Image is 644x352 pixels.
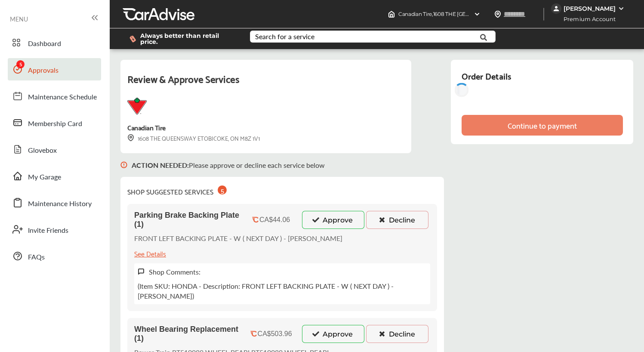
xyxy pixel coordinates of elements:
[120,153,127,177] img: svg+xml;base64,PHN2ZyB3aWR0aD0iMTYiIGhlaWdodD0iMTciIHZpZXdCb3g9IjAgMCAxNiAxNyIgZmlsbD0ibm9uZSIgeG...
[127,70,404,97] div: Review & Approve Services
[8,85,101,107] a: Maintenance Schedule
[551,3,561,14] img: jVpblrzwTbfkPYzPPzSLxeg0AAAAASUVORK5CYII=
[28,225,68,236] span: Invite Friends
[127,134,134,142] img: svg+xml;base64,PHN2ZyB3aWR0aD0iMTYiIGhlaWdodD0iMTciIHZpZXdCb3g9IjAgMCAxNiAxNyIgZmlsbD0ibm9uZSIgeG...
[8,31,101,54] a: Dashboard
[218,185,227,195] div: 5
[134,325,240,343] span: Wheel Bearing Replacement (1)
[398,11,574,17] span: Canadian Tire , 1608 THE [GEOGRAPHIC_DATA] ETOBICOKE , ON M8Z 1V1
[138,268,145,275] img: svg+xml;base64,PHN2ZyB3aWR0aD0iMTYiIGhlaWdodD0iMTciIHZpZXdCb3g9IjAgMCAxNiAxNyIgZmlsbD0ibm9uZSIgeG...
[618,5,625,12] img: WGsFRI8htEPBVLJbROoPRyZpYNWhNONpIPPETTm6eUC0GeLEiAAAAAElFTkSuQmCC
[149,267,200,277] label: Shop Comments:
[138,281,427,301] p: (Item SKU: HONDA - Description: FRONT LEFT BACKING PLATE - W ( NEXT DAY ) - [PERSON_NAME])
[255,33,314,40] div: Search for a service
[552,15,622,24] span: Premium Account
[134,233,342,243] p: FRONT LEFT BACKING PLATE - W ( NEXT DAY ) - [PERSON_NAME]
[10,15,28,22] span: MENU
[302,325,364,343] button: Approve
[543,8,544,21] img: header-divider.bc55588e.svg
[127,121,166,133] div: Canadian Tire
[134,247,166,259] div: See Details
[28,118,82,130] span: Membership Card
[127,184,227,197] div: SHOP SUGGESTED SERVICES
[132,160,325,170] p: Please approve or decline each service below
[258,330,292,338] div: CA$503.96
[129,35,136,43] img: dollor_label_vector.a70140d1.svg
[127,97,147,114] img: logo-canadian-tire.png
[28,65,59,76] span: Approvals
[564,5,616,12] div: [PERSON_NAME]
[132,160,189,170] b: ACTION NEEDED :
[302,211,364,229] button: Approve
[508,121,577,130] div: Continue to payment
[8,165,101,187] a: My Garage
[8,58,101,80] a: Approvals
[494,11,501,18] img: location_vector.a44bc228.svg
[8,191,101,214] a: Maintenance History
[28,172,61,183] span: My Garage
[366,211,428,229] button: Decline
[259,216,290,224] div: CA$44.06
[28,145,57,156] span: Glovebox
[366,325,428,343] button: Decline
[474,11,481,18] img: header-down-arrow.9dd2ce7d.svg
[127,133,260,143] div: 1608 THE QUEENSWAY ETOBICOKE, ON M8Z 1V1
[140,33,236,45] span: Always better than retail price.
[8,218,101,241] a: Invite Friends
[8,245,101,267] a: FAQs
[388,11,395,18] img: header-home-logo.8d720a4f.svg
[28,198,92,210] span: Maintenance History
[462,68,511,83] div: Order Details
[28,38,61,49] span: Dashboard
[8,138,101,161] a: Glovebox
[134,211,240,229] span: Parking Brake Backing Plate (1)
[8,111,101,134] a: Membership Card
[28,252,45,263] span: FAQs
[28,92,97,103] span: Maintenance Schedule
